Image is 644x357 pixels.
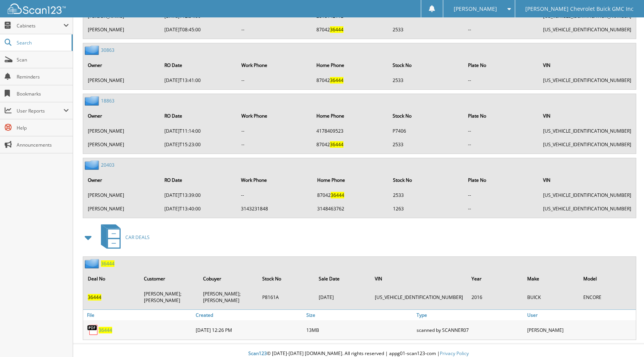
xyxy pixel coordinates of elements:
div: scanned by SCANNER07 [415,322,525,338]
td: 2533 [389,138,463,151]
span: User Reports [17,108,63,114]
div: [PERSON_NAME] [525,322,636,338]
a: 36444 [101,260,114,267]
th: Owner [84,57,160,73]
a: File [83,310,194,320]
th: Owner [84,108,160,124]
th: Deal No [84,271,139,287]
th: Make [523,271,579,287]
td: -- [464,202,538,215]
td: [US_VEHICLE_IDENTIFICATION_NUMBER] [539,189,635,202]
td: [US_VEHICLE_IDENTIFICATION_NUMBER] [539,138,635,151]
th: Cobuyer [199,271,258,287]
td: BUICK [523,287,579,307]
td: [DATE]T08:45:00 [161,23,236,36]
th: Home Phone [313,108,388,124]
th: VIN [371,271,467,287]
a: 30863 [101,47,114,53]
th: Sale Date [315,271,370,287]
td: [US_VEHICLE_IDENTIFICATION_NUMBER] [539,23,635,36]
th: Home Phone [313,172,389,188]
td: [DATE]T11:14:00 [161,125,236,137]
th: Customer [140,271,198,287]
td: [US_VEHICLE_IDENTIFICATION_NUMBER] [371,287,467,307]
span: 36444 [330,141,343,148]
td: 3148463762 [313,202,389,215]
span: Help [17,125,69,131]
th: RO Date [161,108,236,124]
td: ENCORE [579,287,635,307]
span: Bookmarks [17,91,69,97]
td: 1263 [389,202,463,215]
th: Owner [84,172,160,188]
img: scan123-logo-white.svg [8,3,66,14]
th: Work Phone [237,172,313,188]
th: Work Phone [237,108,312,124]
iframe: Chat Widget [605,320,644,357]
span: [PERSON_NAME] [454,7,497,11]
th: Model [579,271,635,287]
td: [PERSON_NAME] [84,23,160,36]
td: -- [237,189,313,202]
td: -- [464,74,538,87]
span: 36444 [330,77,343,84]
td: 2533 [389,189,463,202]
a: Privacy Policy [440,350,469,357]
div: 13MB [304,322,415,338]
td: -- [464,23,538,36]
span: [PERSON_NAME] Chevrolet Buick GMC Inc [525,7,634,11]
div: [DATE] 12:26 PM [194,322,304,338]
td: 2533 [389,74,463,87]
span: 36444 [330,26,343,33]
th: Stock No [389,57,463,73]
th: Plate No [464,172,538,188]
td: P7406 [389,125,463,137]
span: Reminders [17,73,69,80]
td: [US_VEHICLE_IDENTIFICATION_NUMBER] [539,202,635,215]
th: Work Phone [237,57,312,73]
th: VIN [539,108,635,124]
td: 87042 [313,138,388,151]
td: 3143231848 [237,202,313,215]
td: [DATE] [315,287,370,307]
td: [DATE]T15:23:00 [161,138,236,151]
td: [US_VEHICLE_IDENTIFICATION_NUMBER] [539,125,635,137]
td: [PERSON_NAME];[PERSON_NAME] [140,287,198,307]
span: 36444 [88,294,101,301]
th: Stock No [389,108,463,124]
span: CAR DEALS [125,234,150,241]
a: 20403 [101,162,114,168]
td: -- [237,23,312,36]
span: Search [17,39,68,46]
img: folder2.png [85,96,101,106]
td: -- [237,74,312,87]
th: RO Date [161,57,236,73]
td: -- [237,125,312,137]
td: [PERSON_NAME] [84,202,160,215]
a: 36444 [99,327,112,333]
td: -- [464,189,538,202]
td: -- [464,125,538,137]
td: 87042 [313,74,388,87]
td: [PERSON_NAME] [84,74,160,87]
span: Scan123 [248,350,267,357]
th: VIN [539,57,635,73]
a: User [525,310,636,320]
td: 2016 [468,287,523,307]
span: Announcements [17,142,69,148]
span: 36444 [331,192,344,198]
a: CAR DEALS [96,222,150,253]
th: Plate No [464,57,538,73]
td: [DATE]T13:40:00 [161,202,236,215]
td: P8161A [258,287,314,307]
td: [DATE]T13:39:00 [161,189,236,202]
th: VIN [539,172,635,188]
td: 87042 [313,23,388,36]
td: [PERSON_NAME];[PERSON_NAME] [199,287,258,307]
a: 18863 [101,97,114,104]
img: PDF.png [87,324,99,336]
td: [PERSON_NAME] [84,125,160,137]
